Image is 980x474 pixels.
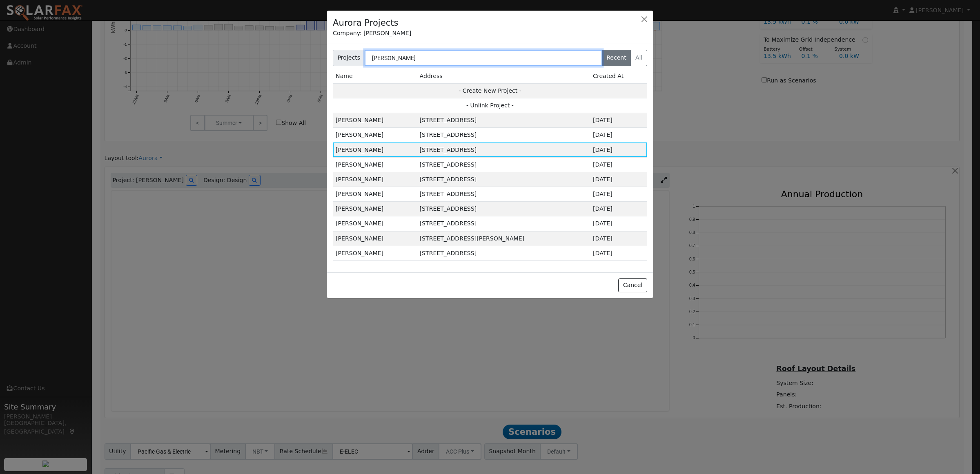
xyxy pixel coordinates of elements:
td: 3m [590,216,647,231]
td: Created At [590,69,647,84]
td: [STREET_ADDRESS] [417,113,590,128]
td: [PERSON_NAME] [333,231,417,246]
td: [PERSON_NAME] [333,187,417,202]
td: 2m [590,157,647,172]
h4: Aurora Projects [333,16,399,29]
td: [PERSON_NAME] [333,216,417,231]
td: [PERSON_NAME] [333,172,417,187]
td: [STREET_ADDRESS] [417,216,590,231]
td: 2m [590,187,647,202]
td: [PERSON_NAME] [333,202,417,216]
td: 2m [590,202,647,216]
td: [PERSON_NAME] [333,157,417,172]
td: - Create New Project - [333,83,647,98]
td: [STREET_ADDRESS] [417,128,590,142]
td: [STREET_ADDRESS] [417,142,590,157]
td: 2m [590,142,647,157]
td: [PERSON_NAME] [333,113,417,128]
td: 4m [590,246,647,260]
td: 2m [590,113,647,128]
td: 2m [590,172,647,187]
td: [STREET_ADDRESS] [417,172,590,187]
td: Address [417,69,590,84]
td: [STREET_ADDRESS] [417,246,590,260]
td: [STREET_ADDRESS] [417,157,590,172]
div: Company: [PERSON_NAME] [333,29,647,38]
td: [STREET_ADDRESS][PERSON_NAME] [417,231,590,246]
label: All [630,50,647,66]
td: [STREET_ADDRESS] [417,187,590,202]
td: 3m [590,231,647,246]
td: Name [333,69,417,84]
span: Projects [333,50,365,66]
td: [PERSON_NAME] [333,142,417,157]
button: Cancel [618,278,647,292]
td: [PERSON_NAME] [333,246,417,260]
label: Recent [602,50,631,66]
td: [PERSON_NAME] [333,128,417,142]
td: [STREET_ADDRESS] [417,202,590,216]
td: 2m [590,128,647,142]
td: - Unlink Project - [333,98,647,113]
